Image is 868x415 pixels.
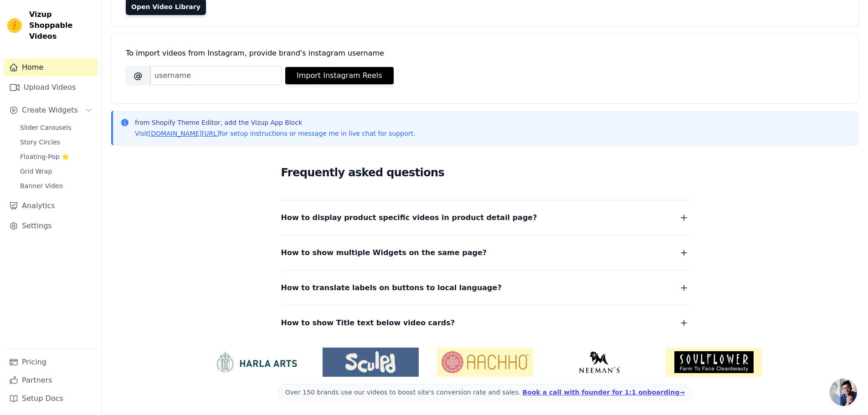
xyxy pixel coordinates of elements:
a: Bate-papo aberto [830,379,857,406]
a: Upload Videos [4,78,98,97]
button: How to show multiple Widgets on the same page? [281,246,689,259]
button: How to show Title text below video cards? [281,317,689,329]
span: Floating-Pop ⭐ [20,152,69,161]
span: Create Widgets [22,105,78,116]
a: Book a call with founder for 1:1 onboarding [523,389,685,396]
button: Import Instagram Reels [285,67,394,84]
span: @ [126,66,150,85]
a: Home [4,58,98,77]
span: Grid Wrap [20,167,52,176]
button: How to display product specific videos in product detail page? [281,211,689,224]
a: Floating-Pop ⭐ [15,150,98,163]
img: Aachho [437,348,533,377]
img: Vizup [7,18,22,33]
img: Soulflower [666,348,762,377]
img: Sculpd US [323,351,419,373]
span: How to translate labels on buttons to local language? [281,282,502,294]
a: [DOMAIN_NAME][URL] [149,130,220,137]
span: Slider Carousels [20,123,72,132]
input: username [150,66,282,85]
a: Settings [4,217,98,235]
div: To import videos from Instagram, provide brand's instagram username [126,48,844,59]
span: How to show Title text below video cards? [281,317,455,329]
a: Setup Docs [4,389,98,408]
a: Pricing [4,353,98,371]
a: Partners [4,371,98,389]
h2: Frequently asked questions [281,164,689,182]
span: Vizup Shoppable Videos [29,9,94,42]
img: Neeman's [551,351,647,373]
a: Banner Video [15,179,98,192]
span: Banner Video [20,181,63,190]
a: Story Circles [15,136,98,149]
p: Visit for setup instructions or message me in live chat for support. [135,129,415,138]
a: Grid Wrap [15,165,98,178]
button: Create Widgets [4,101,98,119]
p: from Shopify Theme Editor, add the Vizup App Block [135,118,415,127]
img: HarlaArts [208,351,304,373]
a: Analytics [4,197,98,215]
span: How to display product specific videos in product detail page? [281,211,537,224]
span: How to show multiple Widgets on the same page? [281,246,487,259]
button: How to translate labels on buttons to local language? [281,282,689,294]
span: Story Circles [20,138,60,147]
a: Slider Carousels [15,121,98,134]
